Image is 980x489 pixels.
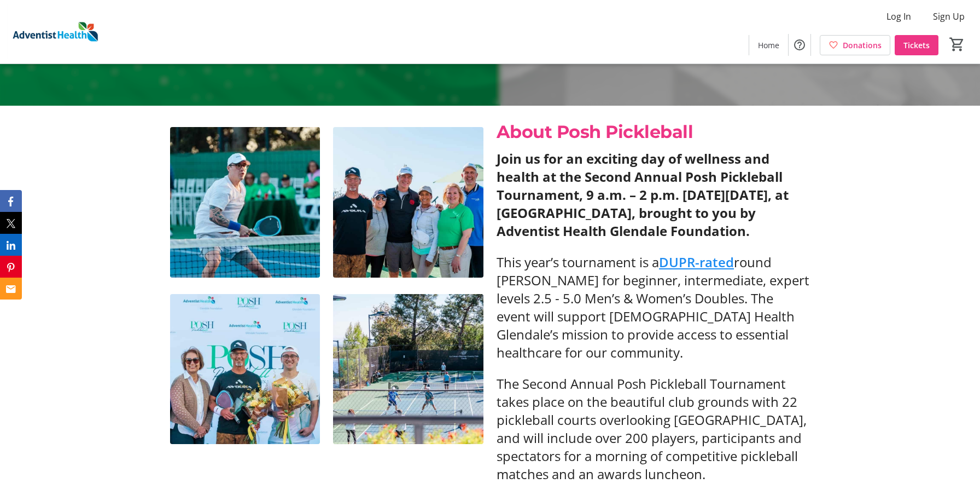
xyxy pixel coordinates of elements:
[659,253,734,271] a: DUPR-rated
[933,10,965,23] span: Sign Up
[878,8,920,25] button: Log In
[497,253,809,361] span: round [PERSON_NAME] for beginner, intermediate, expert levels 2.5 - 5.0 Men’s & Women’s Doubles. ...
[497,253,659,271] span: This year’s tournament is a
[947,34,967,54] button: Cart
[497,375,807,483] span: The Second Annual Posh Pickleball Tournament takes place on the beautiful club grounds with 22 pi...
[170,127,320,278] img: undefined
[820,35,890,55] a: Donations
[497,149,789,240] strong: Join us for an exciting day of wellness and health at the Second Annual Posh Pickleball Tournamen...
[895,35,938,55] a: Tickets
[843,39,882,51] span: Donations
[789,34,810,56] button: Help
[886,10,911,23] span: Log In
[7,4,104,59] img: Adventist Health's Logo
[497,119,810,145] p: About Posh Pickleball
[924,8,973,25] button: Sign Up
[749,35,788,55] a: Home
[333,127,483,278] img: undefined
[758,39,779,51] span: Home
[170,294,320,445] img: undefined
[903,39,930,51] span: Tickets
[333,294,483,445] img: undefined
